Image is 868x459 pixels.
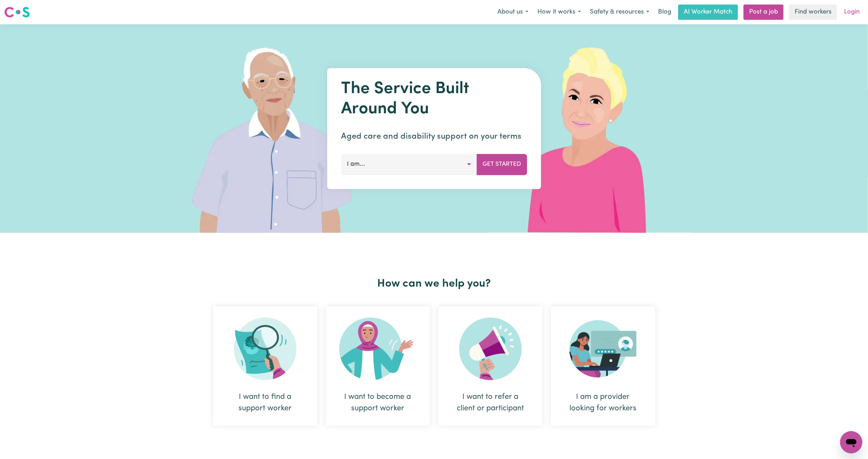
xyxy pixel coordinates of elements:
[678,5,738,20] a: AI Worker Match
[234,318,297,380] img: Search
[654,5,675,20] a: Blog
[341,130,527,143] p: Aged care and disability support on your terms
[585,5,654,19] button: Safety & resources
[493,5,533,19] button: About us
[840,5,864,20] a: Login
[213,306,317,426] div: I want to find a support worker
[840,431,862,453] iframe: Button to launch messaging window, conversation in progress
[455,391,526,414] div: I want to refer a client or participant
[341,154,477,175] button: I am...
[533,5,585,19] button: How it works
[551,306,655,426] div: I am a provider looking for workers
[341,79,527,119] h1: The Service Built Around You
[339,318,416,380] img: Become Worker
[4,6,30,18] img: Careseekers logo
[789,5,837,20] a: Find workers
[568,391,639,414] div: I am a provider looking for workers
[230,391,301,414] div: I want to find a support worker
[569,318,637,380] img: Provider
[438,306,543,426] div: I want to refer a client or participant
[4,4,30,20] a: Careseekers logo
[209,277,659,290] h2: How can we help you?
[342,391,413,414] div: I want to become a support worker
[459,318,522,380] img: Refer
[744,5,784,20] a: Post a job
[326,306,430,426] div: I want to become a support worker
[477,154,527,175] button: Get Started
